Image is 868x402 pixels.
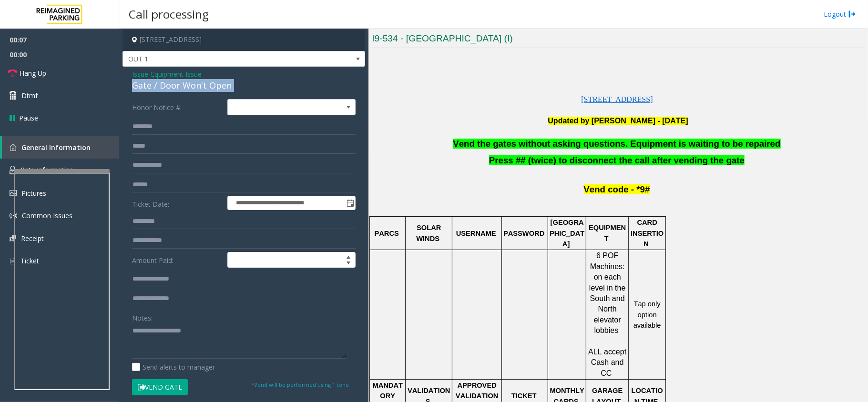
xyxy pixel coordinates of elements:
[550,219,584,248] span: [GEOGRAPHIC_DATA]
[130,99,225,115] label: Honor Notice #:
[548,117,688,125] b: Updated by [PERSON_NAME] - [DATE]
[584,184,650,194] span: Vend code - *9#
[582,95,653,103] span: [STREET_ADDRESS]
[10,144,17,151] img: 'icon'
[130,196,225,210] label: Ticket Date:
[20,68,46,78] span: Hang Up
[2,136,119,159] a: General Information
[345,196,355,210] span: Toggle popup
[631,219,664,248] span: CARD INSERTION
[511,392,537,400] span: TICKET
[251,381,349,388] small: Vend will be performed using 1 tone
[132,379,188,395] button: Vend Gate
[588,348,629,377] span: ALL accept Cash and CC
[589,251,628,334] span: 6 POF Machines: on each level in the South and North elevator lobbies
[132,79,356,92] div: Gate / Door Won't Open
[10,190,17,196] img: 'icon'
[123,29,365,51] h4: [STREET_ADDRESS]
[456,230,496,237] span: USERNAME
[10,235,16,241] img: 'icon'
[589,224,626,242] span: EQUIPMENT
[10,212,17,220] img: 'icon'
[20,165,73,174] span: Rate Information
[19,113,38,123] span: Pause
[582,96,653,103] a: [STREET_ADDRESS]
[342,252,355,260] span: Increase value
[132,362,215,372] label: Send alerts to manager
[375,230,399,237] span: PARCS
[503,230,544,237] span: PASSWORD
[489,155,745,165] span: Press ## (twice) to disconnect the call after vending the gate
[132,69,148,79] span: Issue
[124,2,214,26] h3: Call processing
[21,143,91,152] span: General Information
[848,9,856,19] img: logout
[453,139,780,149] span: Vend the gates without asking questions. Equipment is waiting to be repaired
[10,166,16,174] img: 'icon'
[416,224,443,242] span: SOLAR WINDS
[123,51,317,67] span: OUT 1
[342,260,355,268] span: Decrease value
[21,90,38,100] span: Dtmf
[148,70,202,79] span: -
[132,310,153,323] label: Notes:
[10,257,16,265] img: 'icon'
[824,9,856,19] a: Logout
[151,69,202,79] span: Equipment Issue
[130,252,225,268] label: Amount Paid:
[372,32,864,48] h3: I9-534 - [GEOGRAPHIC_DATA] (I)
[633,300,663,329] span: Tap only option available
